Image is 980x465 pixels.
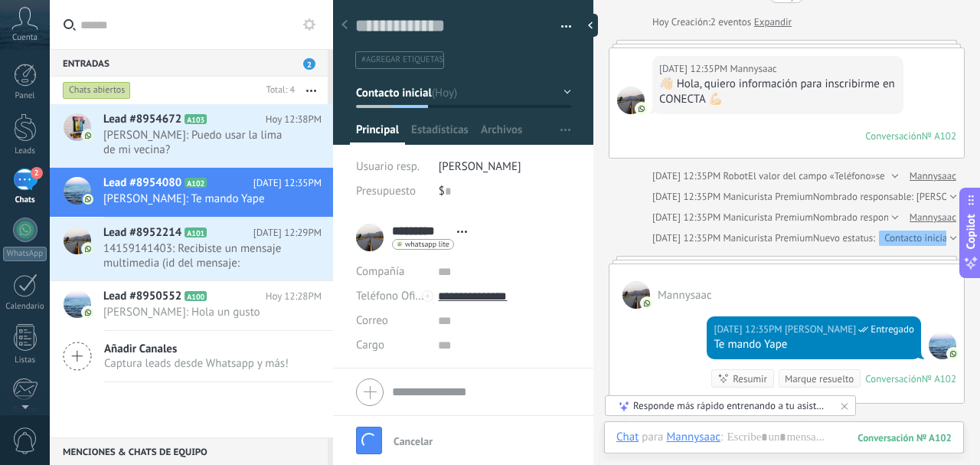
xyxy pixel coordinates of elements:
[83,194,93,205] img: com.amocrm.amocrmwa.svg
[50,281,333,330] a: Lead #8950552 A100 Hoy 12:28PM [PERSON_NAME]: Hola un gusto
[922,372,956,385] div: № A102
[387,428,439,453] button: Cancelar
[185,178,207,188] span: A102
[356,155,427,179] div: Usuario resp.
[361,54,443,65] span: #agregar etiquetas
[714,322,784,337] div: [DATE] 12:35PM
[813,231,875,246] span: Nuevo estatus:
[103,305,292,319] span: [PERSON_NAME]: Hola un gusto
[723,190,812,203] span: Manicurista Premium
[356,339,384,351] span: Cargo
[104,342,289,356] span: Añadir Canales
[659,77,897,107] div: 👋🏻 Hola, quiero información para inscribirme en CONECTA 💪🏻
[658,288,712,303] span: Mannysaac
[659,61,730,77] div: [DATE] 12:35PM
[185,114,207,124] span: A103
[754,15,792,30] a: Expandir
[785,372,854,386] div: Marque resuelto
[3,91,47,101] div: Panel
[63,81,131,100] div: Chats abiertos
[714,337,914,352] div: Te mando Yape
[103,128,292,157] span: [PERSON_NAME]: Puedo usar la lima de mi vecina?
[411,123,469,145] span: Estadísticas
[185,228,207,237] span: A101
[785,322,856,337] span: brianly vanessa Ramos fragoza (Oficina de Venta)
[723,169,747,182] span: Robot
[948,349,959,359] img: com.amocrm.amocrmwa.svg
[103,289,181,304] span: Lead #8950552
[929,332,956,359] span: brianly vanessa Ramos fragoza
[253,175,322,191] span: [DATE] 12:35PM
[103,112,181,127] span: Lead #8954672
[253,225,322,241] span: [DATE] 12:29PM
[356,260,426,284] div: Compañía
[730,61,776,77] span: Mannysaac
[394,436,433,447] span: Cancelar
[723,211,812,224] span: Manicurista Premium
[652,169,723,184] div: [DATE] 12:35PM
[266,112,322,127] span: Hoy 12:38PM
[50,218,333,280] a: Lead #8952214 A101 [DATE] 12:29PM 14159141403: Recibiste un mensaje multimedia (id del mensaje: 7...
[720,430,723,445] span: :
[185,291,207,301] span: A100
[83,130,93,141] img: com.amocrm.amocrmwa.svg
[652,231,723,246] div: [DATE] 12:35PM
[356,159,420,174] span: Usuario resp.
[356,309,388,333] button: Correo
[583,14,598,37] div: Ocultar
[748,169,876,184] span: El valor del campo «Teléfono»
[652,210,723,225] div: [DATE] 12:35PM
[3,355,47,365] div: Listas
[83,244,93,254] img: com.amocrm.amocrmwa.svg
[710,15,751,30] span: 2 eventos
[50,437,328,465] div: Menciones & Chats de equipo
[356,313,388,328] span: Correo
[356,333,426,358] div: Cargo
[266,289,322,304] span: Hoy 12:28PM
[439,159,521,174] span: [PERSON_NAME]
[865,129,922,142] div: Conversación
[50,104,333,167] a: Lead #8954672 A103 Hoy 12:38PM [PERSON_NAME]: Puedo usar la lima de mi vecina?
[31,167,43,179] span: 2
[50,49,328,77] div: Entradas
[356,123,399,145] span: Principal
[652,15,792,30] div: Creación:
[622,281,650,309] span: Mannysaac
[260,83,295,98] div: Total: 4
[857,431,952,444] div: 102
[3,146,47,156] div: Leads
[103,225,181,241] span: Lead #8952214
[636,103,647,114] img: com.amocrm.amocrmwa.svg
[910,210,956,225] a: Mannysaac
[633,399,829,412] div: Responde más rápido entrenando a tu asistente AI con tus fuentes de datos
[642,298,652,309] img: com.amocrm.amocrmwa.svg
[3,302,47,312] div: Calendario
[481,123,522,145] span: Archivos
[104,356,289,371] span: Captura leads desde Whatsapp y más!
[963,214,978,249] span: Copilot
[865,372,922,385] div: Conversación
[103,192,292,206] span: [PERSON_NAME]: Te mando Yape
[12,33,38,43] span: Cuenta
[723,231,812,244] span: Manicurista Premium
[666,430,720,444] div: Mannysaac
[652,15,671,30] div: Hoy
[356,179,427,204] div: Presupuesto
[356,289,436,303] span: Teléfono Oficina
[103,241,292,270] span: 14159141403: Recibiste un mensaje multimedia (id del mensaje: 74DF1F41D187F5B10A). Espera a que s...
[103,175,181,191] span: Lead #8954080
[642,430,663,445] span: para
[356,184,416,198] span: Presupuesto
[356,284,426,309] button: Teléfono Oficina
[652,189,723,205] div: [DATE] 12:35PM
[295,77,328,104] button: Más
[83,307,93,318] img: com.amocrm.amocrmwa.svg
[733,372,767,386] div: Resumir
[910,169,956,184] a: Mannysaac
[405,241,449,248] span: whatsapp lite
[439,179,571,204] div: $
[871,322,914,337] span: Entregado
[3,195,47,205] div: Chats
[50,168,333,217] a: Lead #8954080 A102 [DATE] 12:35PM [PERSON_NAME]: Te mando Yape
[303,58,315,70] span: 2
